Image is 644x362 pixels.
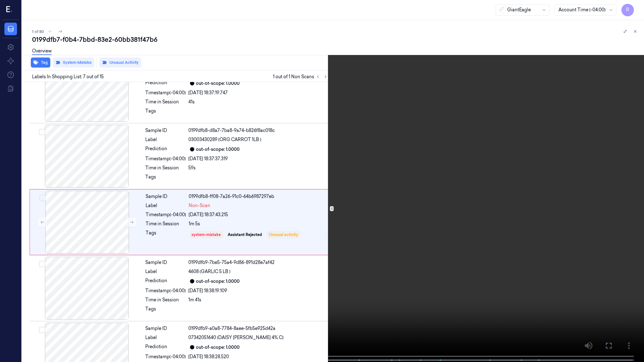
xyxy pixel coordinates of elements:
div: [DATE] 18:37:37.319 [188,156,328,162]
div: Prediction [145,145,186,153]
div: Timestamp (-04:00) [145,156,186,162]
div: [DATE] 18:37:43.215 [189,211,328,218]
div: Time in Session [145,99,186,105]
button: System Mistake [53,58,94,68]
div: Timestamp (-04:00) [146,211,186,218]
div: Time in Session [146,221,186,227]
div: Tags [145,108,186,118]
div: 41s [188,99,328,105]
button: Tag [31,58,50,68]
div: Tags [145,306,186,316]
div: Label [145,268,186,275]
div: 0199dfb8-ff08-7a26-91c0-64b6987297eb [189,193,328,200]
div: Unusual activity [269,232,298,238]
div: Time in Session [145,297,186,303]
div: system-mistake [192,232,221,238]
div: 0199dfb8-d8a7-7ba8-9a74-b826f8ac018c [188,127,328,134]
div: Prediction [145,277,186,285]
div: Timestamp (-04:00) [145,90,186,96]
div: 1m 5s [189,221,328,227]
span: 1 out of 1 Non Scans [273,73,329,80]
span: 03003430289 (ORG CARROT 1LB ) [188,136,261,143]
div: 1m 41s [188,297,328,303]
div: Prediction [145,343,186,351]
div: Prediction [145,80,186,87]
div: Time in Session [145,165,186,171]
button: Select row [39,327,45,333]
div: out-of-scope: 1.0000 [196,344,240,351]
a: Overview [32,48,52,55]
button: Select row [39,129,45,135]
div: [DATE] 18:38:28.520 [188,354,328,360]
div: Timestamp (-04:00) [145,354,186,360]
div: Label [146,202,186,209]
div: 0199dfb7-f0b4-7bbd-83e2-60bb381f47b6 [32,35,639,44]
div: Sample ID [145,127,186,134]
div: Label [145,334,186,341]
span: 07342051640 (DAISY [PERSON_NAME] 4% C) [188,334,284,341]
span: 4608 (GARLIC 5 LB ) [188,268,230,275]
div: Label [145,136,186,143]
button: R [621,4,634,16]
div: [DATE] 18:37:19.747 [188,90,328,96]
div: Tags [145,174,186,184]
span: Non-Scan [189,202,210,209]
div: out-of-scope: 1.0000 [196,80,240,87]
div: Sample ID [145,325,186,332]
button: Select row [39,195,46,201]
div: 0199dfb9-7be5-75a4-9d86-891d28e7af42 [188,259,328,266]
span: 1 of 80 [32,29,44,34]
div: Sample ID [146,193,186,200]
div: out-of-scope: 1.0000 [196,278,240,285]
div: Timestamp (-04:00) [145,288,186,294]
div: [DATE] 18:38:19.109 [188,288,328,294]
span: Labels In Shopping List: 7 out of 15 [32,74,104,80]
div: Tags [146,230,186,240]
button: Select row [39,261,45,267]
div: out-of-scope: 1.0000 [196,146,240,153]
button: Unusual Activity [99,58,141,68]
div: Sample ID [145,259,186,266]
div: Assistant Rejected [228,232,262,238]
div: 59s [188,165,328,171]
div: 0199dfb9-a0a8-7784-8aee-5fb5e925d42a [188,325,328,332]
